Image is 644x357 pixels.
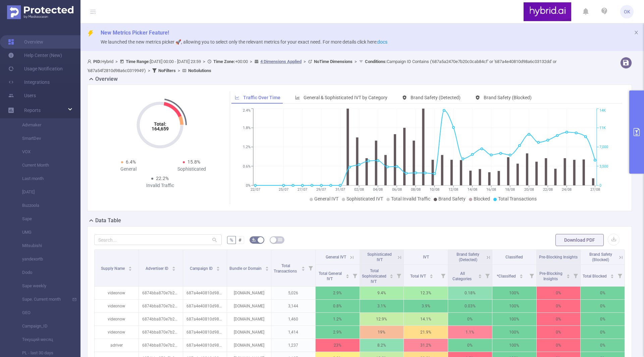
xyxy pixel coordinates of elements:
[390,276,393,278] i: icon: caret-down
[128,265,132,270] div: Sort
[404,287,448,299] p: 12.3%
[128,265,132,267] i: icon: caret-up
[390,273,393,275] i: icon: caret-up
[492,287,536,299] p: 100%
[126,59,150,64] b: Time Range:
[497,274,517,279] span: *Classified
[271,326,315,339] p: 1,414
[438,265,448,286] i: Filter menu
[216,268,220,270] i: icon: caret-down
[520,276,523,278] i: icon: caret-down
[190,266,214,271] span: Campaign ID
[335,187,345,192] tspan: 31/07
[229,266,263,271] span: Bundle or Domain
[188,68,211,73] b: No Solutions
[13,279,72,293] a: Sape weekly
[227,339,271,352] p: [DOMAIN_NAME]
[8,89,36,102] a: Users
[13,145,72,159] a: VOX
[227,300,271,312] p: [DOMAIN_NAME]
[243,126,251,130] tspan: 1.8%
[360,300,404,312] p: 3.1%
[448,287,492,299] p: 0.18%
[260,59,302,64] u: 4 Dimensions Applied
[438,196,466,201] span: Brand Safety
[13,293,72,306] a: Sape. Current month
[271,300,315,312] p: 3,144
[316,300,360,312] p: 0.8%
[295,95,300,100] i: icon: bar-chart
[599,183,601,188] tspan: 0
[316,287,360,299] p: 2.9%
[94,234,222,245] input: Search...
[319,271,342,281] span: Total General IVT
[448,313,492,325] p: 0%
[87,30,94,37] i: icon: thunderbolt
[314,59,353,64] b: No Time Dimensions
[176,68,182,73] span: >
[562,187,572,192] tspan: 24/08
[492,326,536,339] p: 100%
[362,269,386,284] span: Total Sophisticated IVT
[265,265,269,267] i: icon: caret-up
[411,187,420,192] tspan: 08/08
[278,238,282,242] i: icon: table
[13,266,72,279] a: Dodo
[13,185,72,199] a: [DATE]
[183,326,227,339] p: 687a4e40810d98a6c03132dd
[95,300,139,312] p: videonow
[101,39,387,45] span: We launched the new metrics picker 🚀, allowing you to select only the relevant metrics for your e...
[158,68,176,73] b: No Filters
[243,164,251,169] tspan: 0.6%
[404,313,448,325] p: 14.1%
[243,145,251,150] tspan: 1.2%
[154,121,166,127] tspan: Total:
[610,273,614,277] div: Sort
[146,68,152,73] span: >
[271,313,315,325] p: 1,460
[566,273,570,277] div: Sort
[278,187,288,192] tspan: 25/07
[345,273,349,275] i: icon: caret-up
[452,271,473,281] span: All Categories
[302,59,308,64] span: >
[610,273,614,275] i: icon: caret-up
[250,187,260,192] tspan: 22/07
[581,287,625,299] p: 0%
[367,252,392,262] span: Sophisticated IVT
[404,326,448,339] p: 21.9%
[230,237,233,243] span: %
[492,300,536,312] p: 100%
[404,339,448,352] p: 31.2%
[581,313,625,325] p: 0%
[126,159,136,165] span: 6.4%
[13,132,72,145] a: SmartDev
[571,265,580,286] i: Filter menu
[624,5,630,18] span: OK
[410,274,427,279] span: Total IVT
[505,187,515,192] tspan: 18/08
[377,39,387,45] a: docs
[13,306,72,319] a: GEO
[429,273,433,277] div: Sort
[567,273,570,275] i: icon: caret-up
[183,287,227,299] p: 687a4e40810d98a6c03132dd
[314,196,338,201] span: General IVT
[172,268,176,270] i: icon: caret-down
[520,273,523,275] i: icon: caret-up
[216,265,220,270] div: Sort
[301,268,305,270] i: icon: caret-down
[213,59,235,64] b: Time Zone:
[8,75,50,89] a: Integrations
[448,339,492,352] p: 0%
[448,300,492,312] p: 0.03%
[152,126,169,131] tspan: 164,659
[429,273,433,275] i: icon: caret-up
[13,172,72,185] a: Last month
[24,108,41,113] span: Reports
[537,300,581,312] p: 0%
[301,265,305,267] i: icon: caret-up
[160,166,223,173] div: Sophisticated
[238,237,241,243] span: #
[478,273,482,275] i: icon: caret-up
